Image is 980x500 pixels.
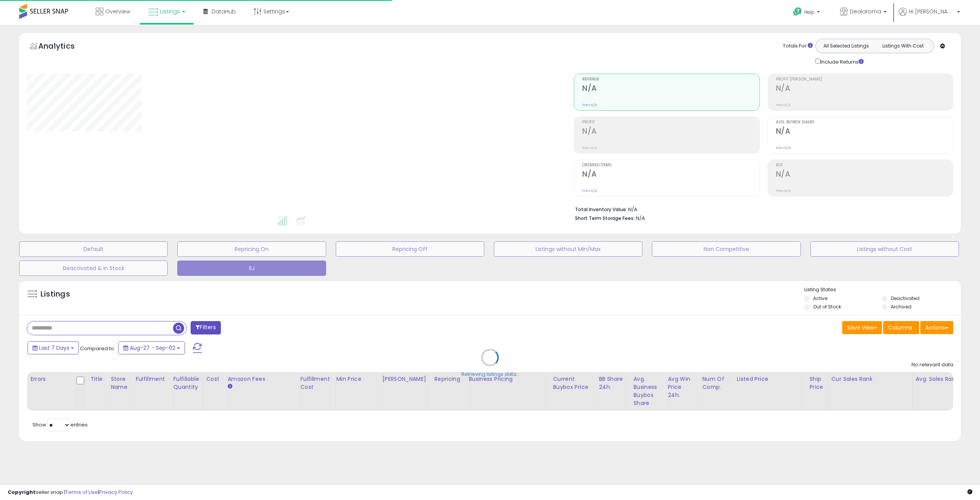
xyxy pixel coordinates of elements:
[494,241,642,257] button: Listings without Min/Max
[336,241,484,257] button: Repricing Off
[909,8,955,15] span: Hi [PERSON_NAME]
[582,77,759,82] span: Revenue
[776,146,791,150] small: Prev: N/A
[776,127,953,137] h2: N/A
[461,371,519,378] div: Retrieving listings data..
[38,41,90,53] h5: Analytics
[575,206,627,213] b: Total Inventory Value:
[582,146,597,150] small: Prev: N/A
[19,241,168,257] button: Default
[899,8,960,25] a: Hi [PERSON_NAME]
[776,120,953,125] span: Avg. Buybox Share
[652,241,800,257] button: Non Competitive
[177,261,326,276] button: SJ
[582,127,759,137] h2: N/A
[105,8,130,15] span: Overview
[160,8,180,15] span: Listings
[783,43,813,50] div: Totals For
[818,41,875,51] button: All Selected Listings
[582,189,597,193] small: Prev: N/A
[177,241,326,257] button: Repricing On
[776,170,953,180] h2: N/A
[787,1,828,25] a: Help
[636,215,645,222] span: N/A
[582,120,759,125] span: Profit
[776,189,791,193] small: Prev: N/A
[776,77,953,82] span: Profit [PERSON_NAME]
[575,215,635,221] b: Short Term Storage Fees:
[776,103,791,107] small: Prev: N/A
[810,241,959,257] button: Listings without Cost
[212,8,236,15] span: DataHub
[582,84,759,94] h2: N/A
[776,163,953,167] span: ROI
[776,84,953,94] h2: N/A
[804,9,815,15] span: Help
[850,8,881,15] span: Dealaroma
[582,103,597,107] small: Prev: N/A
[582,170,759,180] h2: N/A
[874,41,931,51] button: Listings With Cost
[575,204,947,213] li: N/A
[810,57,873,66] div: Include Returns
[582,163,759,167] span: Ordered Items
[19,261,168,276] button: Deactivated & In Stock
[793,7,802,16] i: Get Help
